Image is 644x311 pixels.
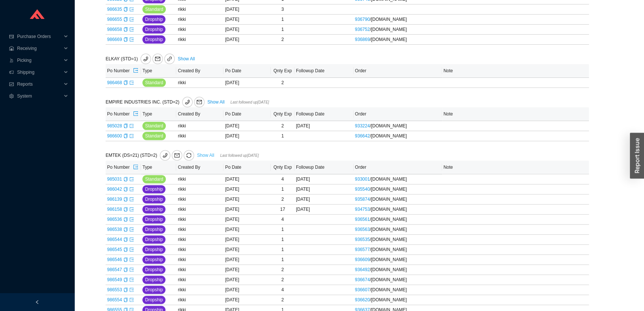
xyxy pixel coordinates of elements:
span: copy [123,177,128,181]
span: Last followed up [DATE] [220,153,259,158]
a: export [129,133,134,139]
div: Copy [123,226,128,233]
span: Standard [145,122,163,130]
span: export [129,257,134,262]
a: 986658 [107,27,122,32]
a: export [129,217,134,222]
th: Po Date [223,161,271,174]
span: Dropship [145,246,163,253]
a: 986538 [107,227,122,232]
a: export [129,27,134,32]
th: Po Date [223,64,271,78]
a: export [129,257,134,262]
td: rikki [176,15,223,25]
a: 933001 [355,177,370,182]
button: Standard [142,132,166,140]
span: copy [123,27,128,32]
button: Dropship [142,25,165,34]
td: rikki [176,265,223,275]
span: copy [123,237,128,242]
span: copy [123,227,128,232]
div: Copy [123,296,128,304]
button: Dropship [142,286,165,294]
th: Po Number [106,161,141,174]
a: Show All [178,56,195,61]
a: 936561 [355,217,370,222]
button: Standard [142,122,166,130]
a: 986158 [107,207,122,212]
button: Standard [142,79,166,87]
span: Receiving [17,42,62,54]
td: rikki [176,35,223,45]
a: 936492 [355,267,370,272]
span: export [129,197,134,201]
a: export [129,197,134,202]
td: / [DOMAIN_NAME] [354,121,442,131]
span: Picking [17,54,62,66]
td: / [DOMAIN_NAME] [354,265,442,275]
th: Followup Date [294,161,354,174]
a: 986139 [107,197,122,202]
span: phone [141,56,151,61]
div: Copy [123,122,128,130]
button: Standard [142,175,166,183]
span: Purchase Orders [17,31,62,42]
td: [DATE] [223,215,271,225]
td: 1 [271,131,294,141]
span: export [129,124,134,128]
a: export [129,17,134,22]
div: Copy [123,266,128,273]
td: [DATE] [223,15,271,25]
button: Dropship [142,245,165,254]
th: Qnty Exp [271,161,294,174]
button: Dropship [142,235,165,244]
td: 3 [271,4,294,15]
span: export [133,111,138,117]
a: 936535 [355,237,370,242]
td: [DATE] [223,225,271,235]
span: export [129,298,134,302]
a: export [129,80,134,85]
td: 2 [271,194,294,204]
a: 986042 [107,187,122,192]
td: [DATE] [223,4,271,15]
th: Note [442,107,589,121]
span: sync [184,153,194,158]
span: copy [123,80,128,85]
td: rikki [176,215,223,225]
a: export [129,277,134,282]
div: Copy [123,36,128,43]
span: export [129,187,134,191]
button: Dropship [142,35,165,44]
button: Dropship [142,205,165,213]
th: Qnty Exp [271,64,294,78]
a: 986655 [107,17,122,22]
button: Dropship [142,296,165,304]
a: 936642 [355,133,370,139]
span: copy [123,298,128,302]
a: export [129,297,134,302]
a: export [129,7,134,12]
span: Standard [145,6,163,13]
td: 2 [271,121,294,131]
td: [DATE] [223,204,271,215]
span: copy [123,37,128,42]
span: Dropship [145,286,163,293]
td: / [DOMAIN_NAME] [354,204,442,215]
a: 936869 [355,37,370,42]
a: 986554 [107,297,122,302]
a: 986547 [107,267,122,272]
td: 1 [271,245,294,255]
a: 986546 [107,257,122,262]
td: 1 [271,25,294,35]
td: [DATE] [223,35,271,45]
span: Dropship [145,276,163,283]
div: Copy [123,26,128,33]
th: Po Number [106,64,141,78]
td: 4 [271,215,294,225]
a: 986549 [107,277,122,282]
td: / [DOMAIN_NAME] [354,15,442,25]
span: Dropship [145,196,163,203]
